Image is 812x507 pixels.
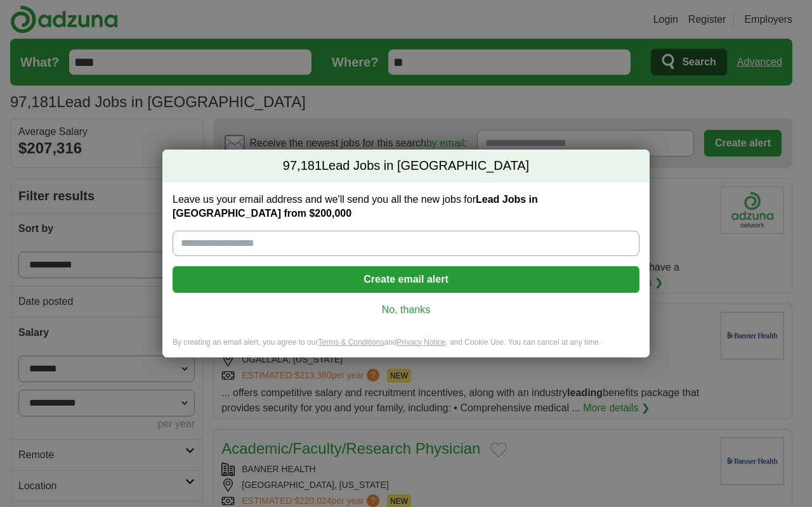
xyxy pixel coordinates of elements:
[162,150,650,183] h2: Lead Jobs in [GEOGRAPHIC_DATA]
[283,157,322,175] span: 97,181
[162,337,650,358] div: By creating an email alert, you agree to our and , and Cookie Use. You can cancel at any time.
[397,338,446,347] a: Privacy Notice
[318,338,384,347] a: Terms & Conditions
[173,194,538,219] strong: Lead Jobs in [GEOGRAPHIC_DATA] from $200,000
[173,266,639,293] button: Create email alert
[173,193,639,221] label: Leave us your email address and we'll send you all the new jobs for
[183,303,629,317] a: No, thanks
